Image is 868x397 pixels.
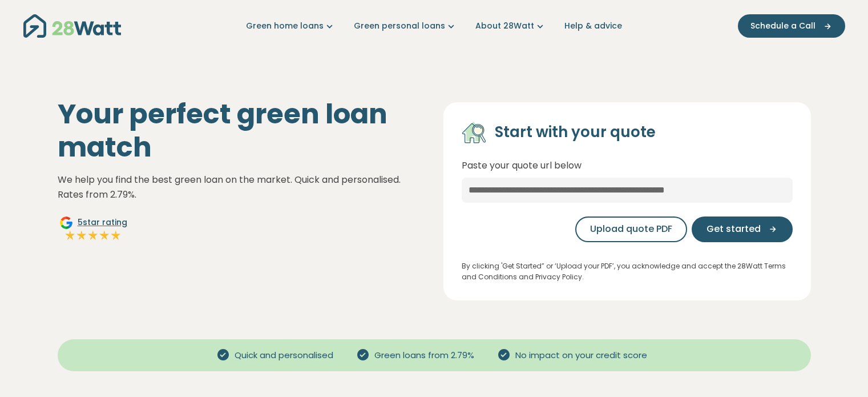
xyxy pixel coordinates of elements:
[87,230,99,241] img: Full star
[23,14,121,38] img: 28Watt
[475,20,546,32] a: About 28Watt
[99,230,110,241] img: Full star
[370,349,479,362] span: Green loans from 2.79%
[59,216,73,230] img: Google
[692,216,793,242] button: Get started
[706,222,761,236] span: Get started
[354,20,457,32] a: Green personal loans
[58,216,129,243] a: Google5star ratingFull starFull starFull starFull starFull star
[230,349,338,362] span: Quick and personalised
[495,123,656,142] h4: Start with your quote
[750,20,815,32] span: Schedule a Call
[110,230,122,241] img: Full star
[564,20,622,32] a: Help & advice
[738,14,845,38] button: Schedule a Call
[78,216,127,228] span: 5 star rating
[76,230,87,241] img: Full star
[64,230,76,241] img: Full star
[23,11,845,41] nav: Main navigation
[511,349,652,362] span: No impact on your credit score
[58,173,425,202] p: We help you find the best green loan on the market. Quick and personalised. Rates from 2.79%.
[58,98,425,163] h1: Your perfect green loan match
[462,158,793,173] p: Paste your quote url below
[575,216,687,242] button: Upload quote PDF
[590,222,672,236] span: Upload quote PDF
[246,20,336,32] a: Green home loans
[462,260,793,282] p: By clicking 'Get Started” or ‘Upload your PDF’, you acknowledge and accept the 28Watt Terms and C...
